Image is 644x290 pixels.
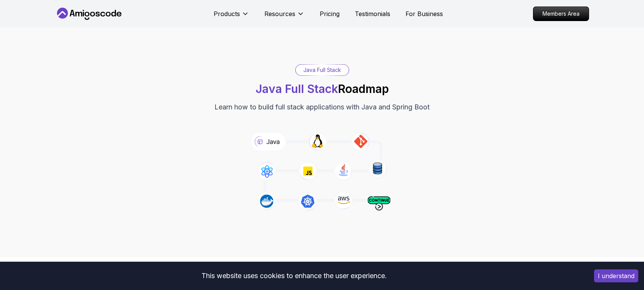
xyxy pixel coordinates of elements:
button: Resources [264,9,304,24]
p: Products [214,9,240,18]
span: Java Full Stack [256,82,338,96]
button: Products [214,9,249,24]
div: This website uses cookies to enhance the user experience. [6,267,583,284]
div: Java Full Stack [296,65,349,75]
button: Accept cookies [594,269,638,282]
a: Pricing [320,9,340,18]
p: Learn how to build full stack applications with Java and Spring Boot [214,102,430,112]
p: Resources [264,9,295,18]
a: For Business [406,9,443,18]
p: Members Area [533,7,589,21]
a: Members Area [533,7,589,21]
h1: Roadmap [256,82,389,96]
a: Testimonials [355,9,390,18]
